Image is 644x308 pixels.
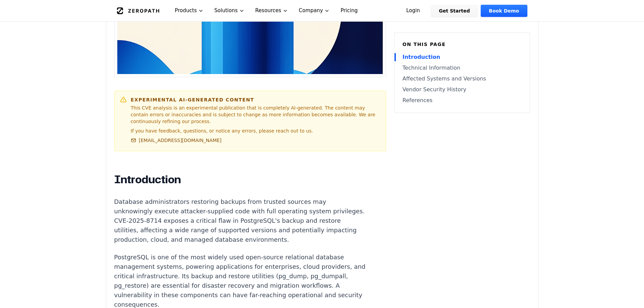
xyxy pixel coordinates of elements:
[131,137,222,144] a: [EMAIL_ADDRESS][DOMAIN_NAME]
[403,64,522,72] a: Technical Information
[403,53,522,61] a: Introduction
[114,173,366,186] h2: Introduction
[114,197,366,244] p: Database administrators restoring backups from trusted sources may unknowingly execute attacker-s...
[131,96,380,103] h6: Experimental AI-Generated Content
[403,75,522,83] a: Affected Systems and Versions
[403,86,522,94] a: Vendor Security History
[398,5,428,17] a: Login
[131,127,380,134] p: If you have feedback, questions, or notice any errors, please reach out to us.
[431,5,478,17] a: Get Started
[403,96,522,104] a: References
[403,41,522,48] h6: On this page
[481,5,527,17] a: Book Demo
[131,104,380,125] p: This CVE analysis is an experimental publication that is completely AI-generated. The content may...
